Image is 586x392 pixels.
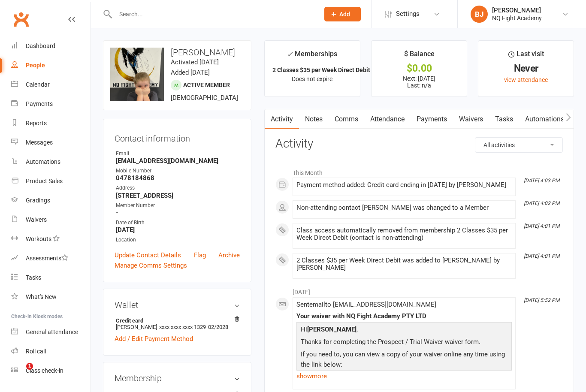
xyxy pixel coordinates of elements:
div: Workouts [26,235,51,242]
a: Attendance [364,109,411,129]
p: If you need to, you can view a copy of your waiver online any time using the link below: [299,349,510,372]
div: Product Sales [26,178,63,184]
i: ✓ [287,50,293,58]
a: Automations [11,152,91,172]
div: Payment method added: Credit card ending in [DATE] by [PERSON_NAME] [296,181,512,189]
h3: Contact information [115,130,240,143]
h3: Wallet [115,300,240,310]
span: Does not expire [292,75,332,82]
h3: Activity [275,137,563,151]
div: BJ [471,6,488,23]
div: Assessments [26,255,68,262]
i: [DATE] 4:01 PM [524,223,559,229]
div: Non-attending contact [PERSON_NAME] was changed to a Member [296,204,512,211]
a: Dashboard [11,36,91,56]
span: Active member [183,81,230,88]
div: Class check-in [26,367,63,374]
div: People [26,62,45,69]
i: [DATE] 5:52 PM [524,297,559,303]
a: Gradings [11,191,91,210]
span: [DEMOGRAPHIC_DATA] [171,94,238,102]
span: 1 [26,363,33,370]
a: view attendance [504,76,548,83]
a: Workouts [11,229,91,249]
div: Reports [26,120,47,127]
div: [PERSON_NAME] [492,6,542,14]
div: Class access automatically removed from membership 2 Classes $35 per Week Direct Debit (contact i... [296,227,512,241]
a: Waivers [453,109,489,129]
h3: Membership [115,374,240,383]
a: Messages [11,133,91,152]
time: Added [DATE] [171,69,210,76]
a: Assessments [11,249,91,268]
a: Calendar [11,75,91,94]
a: Product Sales [11,172,91,191]
div: Gradings [26,197,50,204]
div: Automations [26,158,60,165]
a: Add / Edit Payment Method [115,334,193,344]
a: Activity [265,109,299,129]
strong: 2 Classes $35 per Week Direct Debit [272,66,370,73]
div: $ Balance [404,48,435,64]
i: [DATE] 4:03 PM [524,178,559,184]
a: Class kiosk mode [11,361,91,380]
div: Dashboard [26,42,55,49]
a: Notes [299,109,329,129]
strong: - [116,209,240,217]
div: Messages [26,139,53,146]
a: Reports [11,114,91,133]
div: Tasks [26,274,41,281]
a: Waivers [11,210,91,229]
strong: Credit card [116,317,236,324]
div: Never [486,64,566,73]
a: Roll call [11,342,91,361]
a: Payments [11,94,91,114]
li: [PERSON_NAME] [115,316,240,332]
button: Add [324,7,361,21]
div: Roll call [26,348,46,355]
a: People [11,56,91,75]
input: Search... [113,8,313,20]
span: Add [339,11,350,18]
a: Manage Comms Settings [115,260,187,271]
div: What's New [26,293,57,300]
strong: 0478184868 [116,174,240,182]
span: Settings [396,4,420,24]
i: [DATE] 4:02 PM [524,200,559,206]
a: Payments [411,109,453,129]
div: General attendance [26,329,78,335]
div: $0.00 [379,64,459,73]
div: Your waiver with NQ Fight Academy PTY LTD [296,313,512,320]
div: Address [116,184,240,192]
div: Location [116,236,240,244]
a: Update Contact Details [115,250,181,260]
div: 2 Classes $35 per Week Direct Debit was added to [PERSON_NAME] by [PERSON_NAME] [296,257,512,271]
a: Comms [329,109,364,129]
strong: [STREET_ADDRESS] [116,192,240,199]
a: General attendance kiosk mode [11,323,91,342]
time: Activated [DATE] [171,58,219,66]
a: Flag [194,250,206,260]
li: [DATE] [275,283,563,297]
span: Sent email to [EMAIL_ADDRESS][DOMAIN_NAME] [296,301,436,308]
a: Clubworx [10,9,32,30]
strong: [DATE] [116,226,240,234]
a: Tasks [489,109,519,129]
span: xxxx xxxx xxxx 1329 [159,324,206,330]
p: Next: [DATE] Last: n/a [379,75,459,89]
div: Calendar [26,81,50,88]
div: Memberships [287,48,337,64]
div: Waivers [26,216,47,223]
p: Thanks for completing the Prospect / Trial Waiver waiver form. [299,337,510,349]
a: Automations [519,109,570,129]
a: What's New [11,287,91,307]
span: 02/2028 [208,324,228,330]
iframe: Intercom live chat [9,363,29,383]
strong: [EMAIL_ADDRESS][DOMAIN_NAME] [116,157,240,165]
p: Hi , [299,324,510,337]
strong: [PERSON_NAME] [307,326,356,333]
div: NQ Fight Academy [492,14,542,22]
a: Tasks [11,268,91,287]
div: Email [116,150,240,158]
a: Archive [218,250,240,260]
